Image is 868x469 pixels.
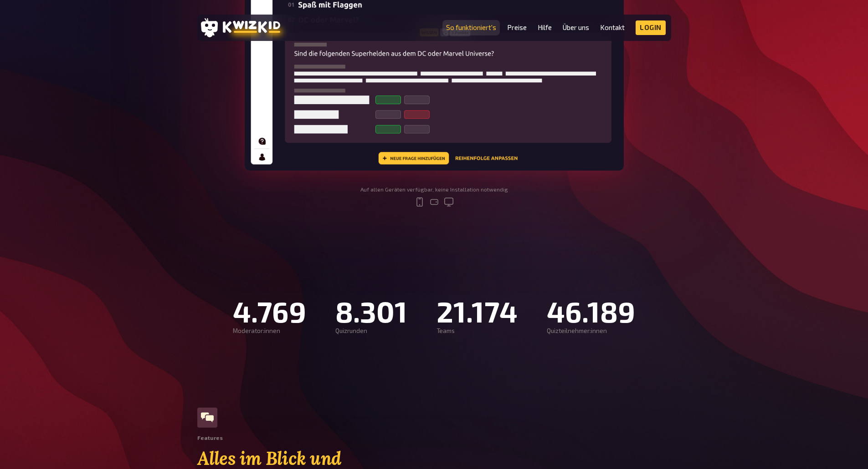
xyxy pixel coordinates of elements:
[197,435,223,441] div: Features
[437,295,518,328] div: 21.174
[446,24,496,31] a: So funktioniert's
[233,328,306,335] div: Moderator:innen
[547,295,635,328] div: 46.189
[414,197,425,207] svg: mobile
[547,328,635,335] div: Quizteilnehmer:innen
[538,24,552,31] a: Hilfe
[429,197,440,207] svg: tablet
[507,24,527,31] a: Preise
[335,295,407,328] div: 8.301
[335,328,407,335] div: Quizrunden
[360,187,508,193] div: Auf allen Geräten verfügbar, keine Installation notwendig
[636,20,666,35] a: Login
[437,328,518,335] div: Teams
[563,24,589,31] a: Über uns
[443,197,454,207] svg: desktop
[600,24,625,31] a: Kontakt
[233,295,306,328] div: 4.769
